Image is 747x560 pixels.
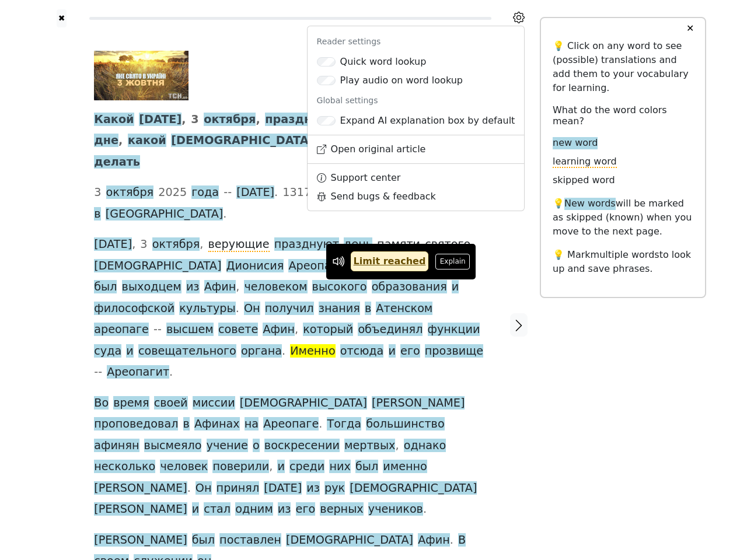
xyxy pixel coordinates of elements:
[290,344,335,359] span: Именно
[204,502,231,517] span: стал
[340,344,384,359] span: отсюда
[344,237,372,252] span: день
[372,396,465,411] span: [PERSON_NAME]
[94,439,139,453] span: афинян
[152,237,200,252] span: октября
[94,533,187,548] span: [PERSON_NAME]
[372,280,447,295] span: образования
[365,302,371,316] span: в
[296,502,316,517] span: его
[235,502,273,517] span: одним
[329,460,350,474] span: них
[295,323,298,337] span: ,
[389,344,396,359] span: и
[226,259,284,274] span: Дионисия
[312,280,367,295] span: высокого
[319,302,360,316] span: знания
[169,365,173,380] span: .
[274,185,278,200] span: .
[196,481,212,496] span: Он
[191,113,198,127] span: 3
[94,280,117,295] span: был
[94,481,187,496] span: [PERSON_NAME]
[263,417,319,432] span: Ареопаге
[128,134,166,148] span: какой
[591,249,659,260] span: multiple words
[308,31,525,52] div: Reader settings
[138,344,236,359] span: совещательного
[264,481,302,496] span: [DATE]
[308,52,525,71] a: Quick word lookup
[308,187,525,206] a: Send bugs & feedback
[236,185,274,200] span: [DATE]
[207,439,248,453] span: учение
[158,185,187,200] span: 2025
[344,439,395,453] span: мертвых
[160,460,208,474] span: человек
[94,51,189,100] img: 926c66e6b6d196c7b7d49ea74867f0ba.jpg
[288,259,358,274] span: Ареопагита
[404,439,446,453] span: однако
[179,302,235,316] span: культуры
[340,114,515,128] div: Expand AI explanation box by default
[132,237,135,252] span: ,
[204,280,236,295] span: Афин
[418,533,450,548] span: Афин
[244,280,307,295] span: человеком
[351,251,429,271] a: Limit reached
[106,207,224,222] span: [GEOGRAPHIC_DATA]
[94,365,102,380] span: --
[212,460,269,474] span: поверили
[118,134,123,148] span: ,
[122,280,181,295] span: выходцем
[94,237,132,252] span: [DATE]
[256,113,260,127] span: ,
[94,417,178,432] span: проповедовал
[324,481,345,496] span: рук
[192,502,199,517] span: и
[107,365,169,380] span: Ареопагит
[94,502,187,517] span: [PERSON_NAME]
[368,502,423,517] span: учеников
[452,280,459,295] span: и
[57,9,67,27] a: ✖
[218,323,258,337] span: совете
[126,344,133,359] span: и
[166,323,214,337] span: высшем
[435,254,470,269] button: Explain
[425,344,483,359] span: прозвище
[171,134,313,148] span: [DEMOGRAPHIC_DATA]
[217,481,260,496] span: принял
[450,533,453,548] span: .
[153,323,162,337] span: --
[458,533,466,548] span: В
[181,113,186,127] span: ,
[219,533,281,548] span: поставлен
[269,460,273,474] span: ,
[553,104,693,127] h6: What do the word colors mean?
[289,460,324,474] span: среди
[383,460,427,474] span: именно
[94,323,149,337] span: ареопаге
[140,237,147,252] span: 3
[94,113,134,127] span: Какой
[319,417,322,432] span: .
[192,533,215,548] span: был
[377,237,420,252] span: памяти
[244,302,260,316] span: Он
[191,185,219,200] span: года
[400,344,420,359] span: его
[423,502,427,517] span: .
[327,417,361,432] span: Тогда
[553,39,693,95] p: 💡 Click on any word to see (possible) translations and add them to your vocabulary for learning.
[245,417,259,432] span: на
[308,111,525,130] a: Expand AI explanation box by default
[395,439,399,453] span: ,
[240,396,367,411] span: [DEMOGRAPHIC_DATA]
[223,207,226,222] span: .
[428,323,480,337] span: функции
[200,237,203,252] span: ,
[106,185,154,200] span: октября
[679,18,701,39] button: ✕
[224,185,232,200] span: --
